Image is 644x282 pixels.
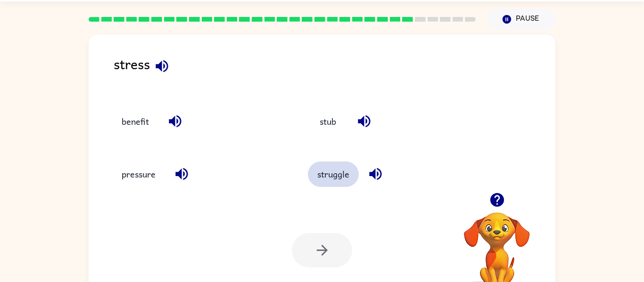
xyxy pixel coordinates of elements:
button: Pause [487,8,555,30]
div: stress [114,53,555,89]
button: benefit [112,108,158,134]
button: stub [308,108,347,134]
button: struggle [308,161,359,187]
button: pressure [112,161,165,187]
